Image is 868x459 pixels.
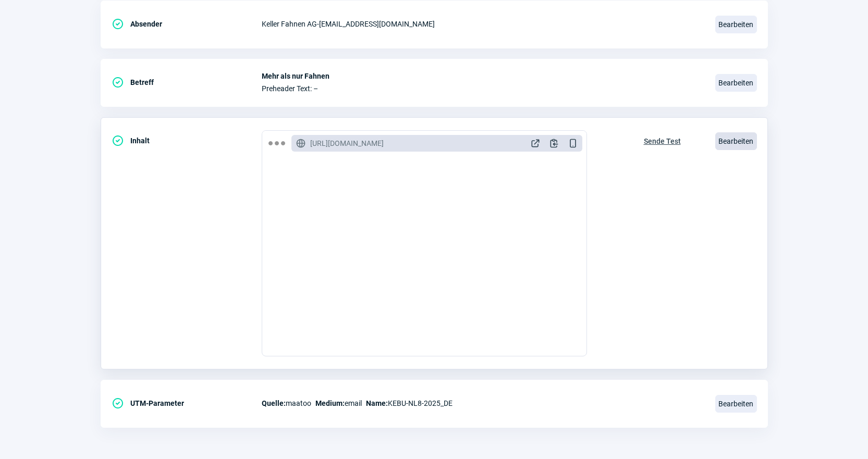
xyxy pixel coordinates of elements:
span: Mehr als nur Fahnen [262,72,703,80]
span: Sende Test [644,133,681,150]
div: UTM-Parameter [112,393,262,414]
span: [URL][DOMAIN_NAME] [310,138,384,148]
span: KEBU-NL8-2025_DE [366,397,453,410]
span: Preheader Text: – [262,84,703,93]
span: Quelle: [262,399,286,407]
div: Inhalt [112,130,262,151]
span: Bearbeiten [715,132,757,150]
span: Name: [366,399,388,407]
span: Bearbeiten [715,395,757,413]
span: maatoo [262,397,311,410]
button: Sende Test [633,130,692,150]
span: Medium: [315,399,345,407]
div: Betreff [112,72,262,93]
span: Bearbeiten [715,16,757,33]
span: email [315,397,362,410]
div: Keller Fahnen AG - [EMAIL_ADDRESS][DOMAIN_NAME] [262,14,703,34]
div: Absender [112,14,262,34]
span: Bearbeiten [715,74,757,92]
